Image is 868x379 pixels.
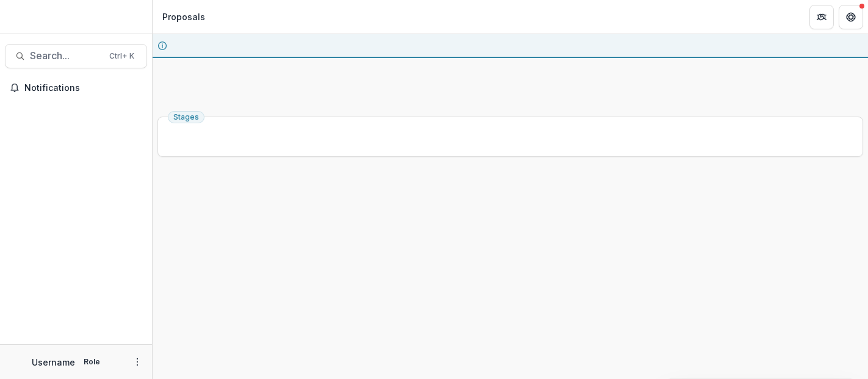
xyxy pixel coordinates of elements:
button: More [130,355,145,369]
div: Ctrl + K [107,49,137,63]
p: Role [80,356,104,367]
button: Partners [809,5,834,29]
div: Proposals [162,10,205,23]
button: Get Help [839,5,863,29]
span: Stages [173,113,199,121]
span: Search... [30,50,102,62]
nav: breadcrumb [157,8,210,26]
span: Notifications [24,83,142,93]
button: Search... [5,44,147,68]
p: Username [32,356,75,369]
button: Notifications [5,78,147,98]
